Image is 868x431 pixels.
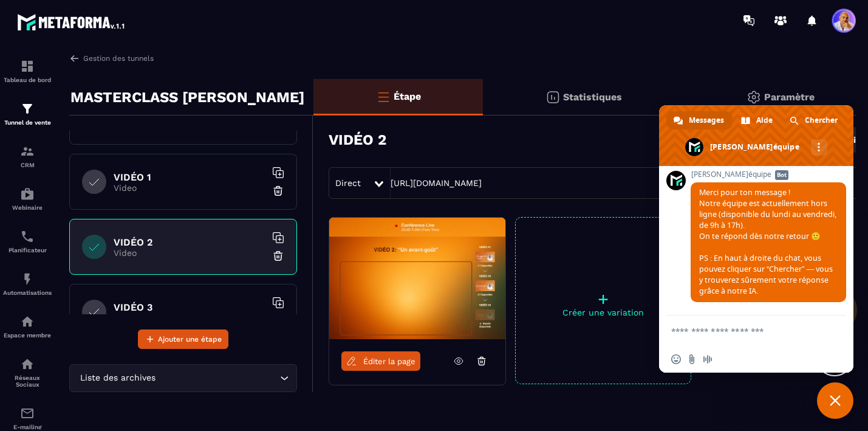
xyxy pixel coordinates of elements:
[3,135,52,178] a: formationformationCRM
[3,332,52,339] p: Espace membre
[114,302,265,313] h6: VIDÉO 3
[391,178,482,188] a: [URL][DOMAIN_NAME]
[20,272,35,286] img: automations
[545,90,560,105] img: stats.20deebd0.svg
[805,111,838,129] span: Chercher
[20,314,35,329] img: automations
[734,111,781,129] a: Aide
[329,131,386,148] h3: VIDÉO 2
[3,305,52,348] a: automationsautomationsEspace membre
[3,263,52,305] a: automationsautomationsAutomatisations
[114,183,265,193] p: Video
[335,178,361,188] span: Direct
[158,371,277,385] input: Search for option
[3,162,52,168] p: CRM
[158,333,222,345] span: Ajouter une étape
[69,53,154,64] a: Gestion des tunnels
[363,357,415,366] span: Éditer la page
[516,291,691,308] p: +
[3,77,52,83] p: Tableau de bord
[699,187,836,296] span: Merci pour ton message ! Notre équipe est actuellement hors ligne (disponible du lundi au vendred...
[114,313,265,323] p: Video
[671,354,681,364] span: Insérer un emoji
[782,111,846,129] a: Chercher
[20,187,35,201] img: automations
[516,308,691,317] p: Créer une variation
[69,364,297,392] div: Search for option
[691,170,846,179] span: [PERSON_NAME]équipe
[17,11,126,33] img: logo
[671,315,817,346] textarea: Entrez votre message...
[20,229,35,244] img: scheduler
[114,171,265,183] h6: VIDÉO 1
[764,91,815,103] p: Paramètre
[3,220,52,263] a: schedulerschedulerPlanificateur
[272,250,284,262] img: trash
[775,170,788,180] span: Bot
[563,91,622,103] p: Statistiques
[329,218,505,339] img: image
[69,53,80,64] img: arrow
[3,119,52,126] p: Tunnel de vente
[3,247,52,253] p: Planificateur
[3,204,52,211] p: Webinaire
[747,90,761,105] img: setting-gr.5f69749f.svg
[20,59,35,74] img: formation
[77,371,158,385] span: Liste des archives
[817,382,853,419] a: Fermer le chat
[394,91,421,102] p: Étape
[20,144,35,159] img: formation
[3,348,52,397] a: social-networksocial-networkRéseaux Sociaux
[3,50,52,92] a: formationformationTableau de bord
[689,111,724,129] span: Messages
[20,357,35,371] img: social-network
[703,354,713,364] span: Message audio
[20,102,35,116] img: formation
[3,92,52,135] a: formationformationTunnel de vente
[3,289,52,296] p: Automatisations
[114,248,265,258] p: Video
[756,111,773,129] span: Aide
[114,236,265,248] h6: VIDÉO 2
[138,329,228,349] button: Ajouter une étape
[376,89,391,104] img: bars-o.4a397970.svg
[272,185,284,197] img: trash
[3,178,52,220] a: automationsautomationsWebinaire
[70,85,304,109] p: MASTERCLASS [PERSON_NAME]
[20,406,35,421] img: email
[3,424,52,430] p: E-mailing
[687,354,697,364] span: Envoyer un fichier
[3,374,52,388] p: Réseaux Sociaux
[666,111,733,129] a: Messages
[341,351,420,371] a: Éditer la page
